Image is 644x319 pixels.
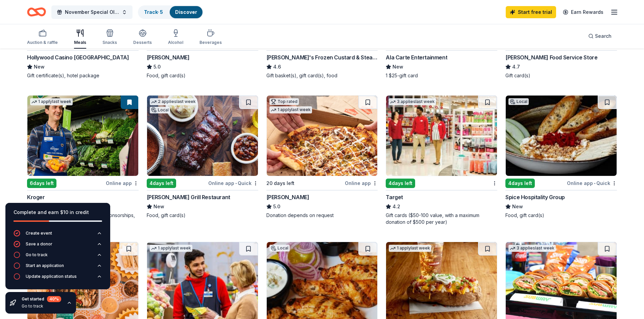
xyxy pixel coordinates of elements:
div: 2 applies last week [150,98,197,105]
button: Alcohol [168,26,183,49]
div: 3 applies last week [508,245,556,252]
span: 4.6 [273,63,281,71]
div: Hollywood Casino [GEOGRAPHIC_DATA] [27,53,129,61]
div: Spice Hospitality Group [505,193,565,201]
span: New [34,63,45,71]
a: Image for Weber Grill Restaurant2 applieslast weekLocal4days leftOnline app•Quick[PERSON_NAME] Gr... [147,95,258,219]
div: Target [386,193,403,201]
div: Complete and earn $10 in credit [14,208,102,216]
a: Image for Casey'sTop rated1 applylast week20 days leftOnline app[PERSON_NAME]5.0Donation depends ... [266,95,378,219]
div: [PERSON_NAME] [147,53,190,61]
div: 6 days left [27,179,56,188]
img: Image for Kroger [27,96,138,176]
a: Earn Rewards [559,6,607,18]
div: Go to track [22,303,61,309]
button: Update application status [14,273,102,284]
a: Image for Kroger1 applylast week6days leftOnline appKroger3.0Foundation grant, cash donations, sp... [27,95,139,225]
span: 5.0 [273,203,280,211]
div: 1 apply last week [269,106,312,113]
span: Search [595,32,612,40]
div: Auction & raffle [27,40,58,45]
button: Create event [14,230,102,241]
a: Home [27,4,46,20]
div: 4 days left [147,179,176,188]
div: Get started [22,296,61,302]
span: 4.7 [512,63,520,71]
div: Start an application [26,263,64,268]
div: 20 days left [266,179,294,187]
div: Food, gift card(s) [505,212,617,219]
img: Image for Weber Grill Restaurant [147,96,258,176]
div: Beverages [199,40,222,45]
div: Food, gift card(s) [147,212,258,219]
div: 4 days left [505,179,535,188]
button: Desserts [133,26,152,49]
div: Top rated [269,98,299,105]
div: Online app [345,179,378,187]
button: Beverages [199,26,222,49]
button: Meals [74,26,86,49]
div: 1 $25-gift card [386,72,497,79]
div: Donation depends on request [266,212,378,219]
button: Auction & raffle [27,26,58,49]
div: Online app Quick [208,179,258,187]
button: Track· 5Discover [138,5,203,19]
a: Track· 5 [144,9,163,15]
button: Search [583,29,617,43]
a: Start free trial [506,6,556,18]
div: [PERSON_NAME]'s Frozen Custard & Steakburgers [266,53,378,61]
button: Save a donor [14,241,102,251]
span: New [392,63,403,71]
div: 1 apply last week [150,245,192,252]
span: New [153,203,164,211]
div: Snacks [102,40,117,45]
div: Online app Quick [567,179,617,187]
div: [PERSON_NAME] [266,193,309,201]
div: Save a donor [26,241,52,247]
div: Food, gift card(s) [147,72,258,79]
img: Image for Spice Hospitality Group [506,96,617,176]
div: Online app [106,179,139,187]
button: November Special Olympics Basketball Tournament [51,5,133,19]
div: Gift card(s) [505,72,617,79]
div: Local [508,98,529,105]
button: Go to track [14,251,102,262]
div: 40 % [47,296,61,302]
div: Gift cards ($50-100 value, with a maximum donation of $500 per year) [386,212,497,225]
div: Alcohol [168,40,183,45]
div: Local [150,107,170,113]
span: • [594,181,595,186]
div: 3 applies last week [389,98,436,105]
div: [PERSON_NAME] Food Service Store [505,53,597,61]
div: Go to track [26,252,48,258]
div: 4 days left [386,179,415,188]
img: Image for Target [386,96,497,176]
span: New [512,203,523,211]
div: Meals [74,40,86,45]
div: Gift basket(s), gift card(s), food [266,72,378,79]
div: Gift certificate(s), hotel package [27,72,139,79]
div: Kroger [27,193,45,201]
div: 1 apply last week [389,245,431,252]
img: Image for Casey's [267,96,378,176]
div: Local [269,245,290,251]
div: Create event [26,231,52,236]
button: Start an application [14,262,102,273]
a: Image for Spice Hospitality GroupLocal4days leftOnline app•QuickSpice Hospitality GroupNewFood, g... [505,95,617,219]
a: Discover [175,9,197,15]
div: [PERSON_NAME] Grill Restaurant [147,193,230,201]
button: Snacks [102,26,117,49]
div: Update application status [26,274,77,279]
div: Ala Carte Entertainment [386,53,447,61]
div: 1 apply last week [30,98,73,105]
span: • [235,181,237,186]
span: November Special Olympics Basketball Tournament [65,8,119,16]
span: 5.0 [153,63,161,71]
a: Image for Target3 applieslast week4days leftTarget4.2Gift cards ($50-100 value, with a maximum do... [386,95,497,225]
span: 4.2 [392,203,400,211]
div: Desserts [133,40,152,45]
